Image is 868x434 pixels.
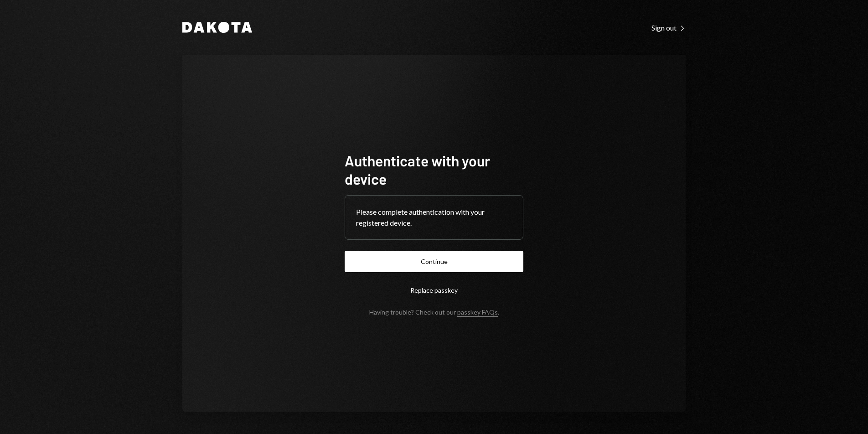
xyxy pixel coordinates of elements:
[345,251,523,272] button: Continue
[651,23,686,32] div: Sign out
[457,308,498,317] a: passkey FAQs
[345,151,523,188] h1: Authenticate with your device
[369,308,499,316] div: Having trouble? Check out our .
[356,207,512,228] div: Please complete authentication with your registered device.
[651,22,686,32] a: Sign out
[345,279,523,301] button: Replace passkey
